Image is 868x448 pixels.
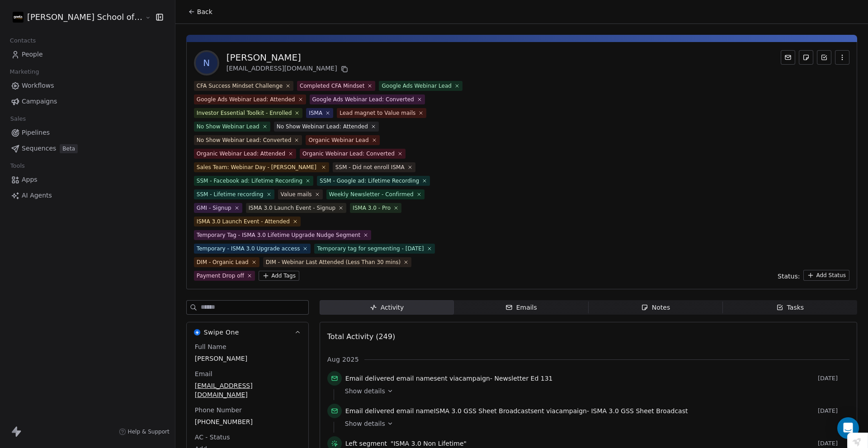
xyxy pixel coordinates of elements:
[837,417,859,439] div: Open Intercom Messenger
[196,52,217,74] span: N
[803,270,849,281] button: Add Status
[193,406,244,415] span: Phone Number
[22,128,50,137] span: Pipelines
[309,109,322,117] div: ISMA
[345,407,394,415] span: Email delivered
[778,272,800,281] span: Status:
[308,136,368,144] div: Organic Webinar Lead
[7,172,168,187] a: Apps
[391,439,467,448] span: "ISMA 3.0 Non Lifetime"
[197,95,295,104] div: Google Ads Webinar Lead: Attended
[195,354,300,363] span: [PERSON_NAME]
[197,231,361,239] div: Temporary Tag - ISMA 3.0 Lifetime Upgrade Nudge Segment
[345,439,387,448] span: Left segment
[345,419,843,428] a: Show details
[194,329,200,335] img: Swipe One
[197,109,292,117] div: Investor Essential Toolkit - Enrolled
[6,159,28,173] span: Tools
[591,407,688,415] span: ISMA 3.0 GSS Sheet Broadcast
[197,123,259,131] div: No Show Webinar Lead
[7,141,168,156] a: SequencesBeta
[345,387,385,396] span: Show details
[197,204,231,212] div: GMI - Signup
[505,303,537,312] div: Emails
[7,47,168,62] a: People
[818,375,849,382] span: [DATE]
[7,188,168,203] a: AI Agents
[327,332,395,341] span: Total Activity (249)
[197,163,318,171] div: Sales Team: Webinar Day - [PERSON_NAME] ​
[197,177,302,185] div: SSM - Facebook ad: Lifetime Recording
[60,144,78,153] span: Beta
[22,81,54,90] span: Workflows
[641,303,670,312] div: Notes
[197,150,285,158] div: Organic Webinar Lead: Attended
[317,245,424,253] div: Temporary tag for segmenting - [DATE]
[281,190,312,198] div: Value mails
[6,65,43,79] span: Marketing
[193,433,232,442] span: AC - Status
[335,163,405,171] div: SSM - Did not enroll ISMA
[22,50,43,59] span: People
[7,125,168,140] a: Pipelines
[22,144,56,153] span: Sequences
[776,303,804,312] div: Tasks
[22,191,52,200] span: AI Agents
[329,190,414,198] div: Weekly Newsletter - Confirmed
[197,136,292,144] div: No Show Webinar Lead: Converted
[259,271,299,281] button: Add Tags
[312,95,414,104] div: Google Ads Webinar Lead: Converted
[327,355,359,364] span: Aug 2025
[266,258,401,266] div: DIM - Webinar Last Attended (Less Than 30 mins)
[6,34,40,47] span: Contacts
[197,245,300,253] div: Temporary - ISMA 3.0 Upgrade access
[353,204,391,212] div: ISMA 3.0 - Pro
[187,322,308,342] button: Swipe OneSwipe One
[128,428,170,435] span: Help & Support
[434,407,530,415] span: ISMA 3.0 GSS Sheet Broadcast
[193,342,228,351] span: Full Name
[818,407,849,415] span: [DATE]
[197,258,249,266] div: DIM - Organic Lead
[13,12,24,23] img: Zeeshan%20Neck%20Print%20Dark.png
[226,64,350,75] div: [EMAIL_ADDRESS][DOMAIN_NAME]
[818,440,849,447] span: [DATE]
[277,123,368,131] div: No Show Webinar Lead: Attended
[249,204,335,212] div: ISMA 3.0 Launch Event - Signup
[11,9,139,25] button: [PERSON_NAME] School of Finance LLP
[345,419,385,428] span: Show details
[345,406,688,415] span: email name sent via campaign -
[340,109,415,117] div: Lead magnet to Value mails
[320,177,419,185] div: SSM - Google ad: Lifetime Recording
[7,94,168,109] a: Campaigns
[183,4,218,20] button: Back
[195,381,300,399] span: [EMAIL_ADDRESS][DOMAIN_NAME]
[382,82,452,90] div: Google Ads Webinar Lead
[345,374,553,383] span: email name sent via campaign -
[197,217,290,226] div: ISMA 3.0 Launch Event - Attended
[197,82,283,90] div: CFA Success Mindset Challenge
[27,11,143,23] span: [PERSON_NAME] School of Finance LLP
[22,97,57,106] span: Campaigns
[7,78,168,93] a: Workflows
[193,369,214,378] span: Email
[204,328,239,337] span: Swipe One
[197,272,244,280] div: Payment Drop off
[345,387,843,396] a: Show details
[22,175,38,184] span: Apps
[6,112,30,126] span: Sales
[119,428,170,435] a: Help & Support
[226,51,350,64] div: [PERSON_NAME]
[302,150,395,158] div: Organic Webinar Lead: Converted
[494,375,552,382] span: Newsletter Ed 131
[300,82,364,90] div: Completed CFA Mindset
[345,375,394,382] span: Email delivered
[197,190,264,198] div: SSM - Lifetime recording
[195,417,300,426] span: [PHONE_NUMBER]
[197,7,212,16] span: Back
